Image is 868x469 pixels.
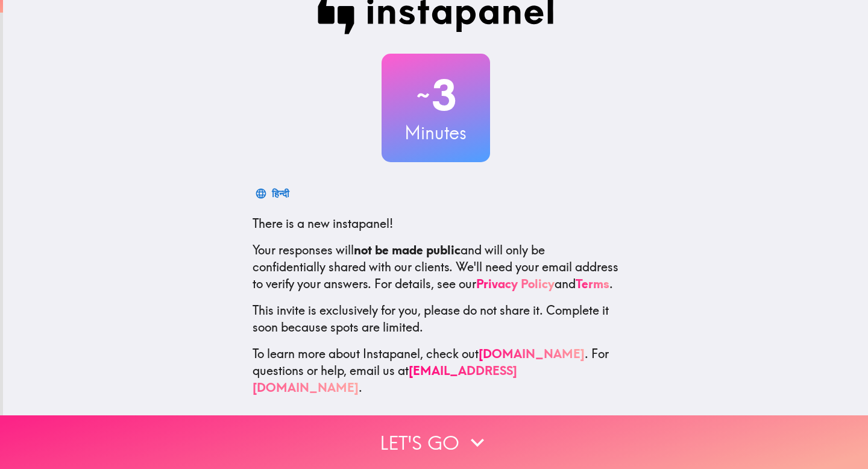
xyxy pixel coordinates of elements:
[253,345,619,396] p: To learn more about Instapanel, check out . For questions or help, email us at .
[476,276,555,291] a: Privacy Policy
[272,185,289,202] div: हिन्दी
[479,346,585,361] a: [DOMAIN_NAME]
[253,216,393,231] span: There is a new instapanel!
[415,77,432,113] span: ~
[253,363,517,395] a: [EMAIL_ADDRESS][DOMAIN_NAME]
[253,181,294,206] button: हिन्दी
[382,120,490,145] h3: Minutes
[253,302,619,336] p: This invite is exclusively for you, please do not share it. Complete it soon because spots are li...
[576,276,609,291] a: Terms
[354,242,461,257] b: not be made public
[253,242,619,292] p: Your responses will and will only be confidentially shared with our clients. We'll need your emai...
[382,71,490,120] h2: 3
